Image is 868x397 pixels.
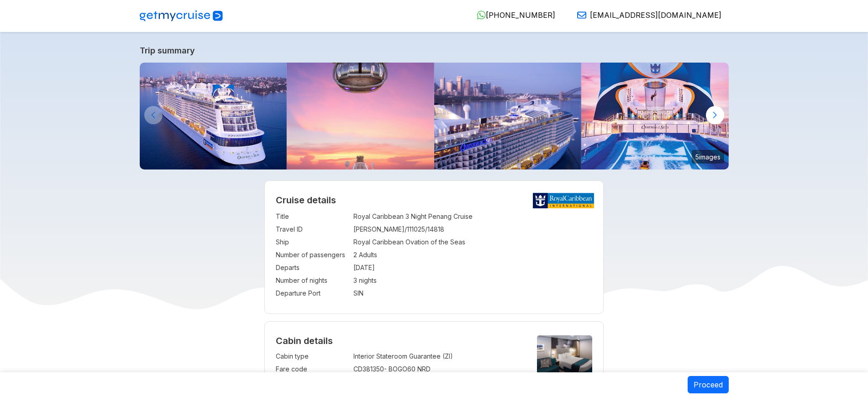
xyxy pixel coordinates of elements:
[469,11,555,20] a: [PHONE_NUMBER]
[353,274,592,287] td: 3 nights
[276,210,349,223] td: Title
[276,236,349,249] td: Ship
[349,249,353,261] td: :
[276,195,592,206] h2: Cruise details
[590,11,721,20] span: [EMAIL_ADDRESS][DOMAIN_NAME]
[570,11,721,20] a: [EMAIL_ADDRESS][DOMAIN_NAME]
[276,363,349,376] td: Fare code
[353,236,592,249] td: Royal Caribbean Ovation of the Seas
[486,11,555,20] span: [PHONE_NUMBER]
[577,11,586,20] img: Email
[353,261,592,274] td: [DATE]
[353,287,592,300] td: SIN
[276,274,349,287] td: Number of nights
[276,350,349,363] td: Cabin type
[349,236,353,249] td: :
[349,223,353,236] td: :
[353,223,592,236] td: [PERSON_NAME]/111025/14818
[349,210,353,223] td: :
[353,350,521,363] td: Interior Stateroom Guarantee (ZI)
[276,287,349,300] td: Departure Port
[353,210,592,223] td: Royal Caribbean 3 Night Penang Cruise
[349,261,353,274] td: :
[434,63,582,169] img: ovation-of-the-seas-departing-from-sydney.jpg
[692,150,724,164] small: 5 images
[140,46,729,55] a: Trip summary
[276,249,349,261] td: Number of passengers
[581,63,729,169] img: ovation-of-the-seas-flowrider-sunset.jpg
[477,11,486,20] img: WhatsApp
[276,223,349,236] td: Travel ID
[688,376,729,393] button: Proceed
[349,363,353,376] td: :
[276,335,592,346] h4: Cabin details
[353,249,592,261] td: 2 Adults
[349,274,353,287] td: :
[349,287,353,300] td: :
[140,63,287,169] img: ovation-exterior-back-aerial-sunset-port-ship.jpg
[287,63,434,169] img: north-star-sunset-ovation-of-the-seas.jpg
[276,261,349,274] td: Departs
[349,350,353,363] td: :
[353,365,521,374] div: CD381350 - BOGO60 NRD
